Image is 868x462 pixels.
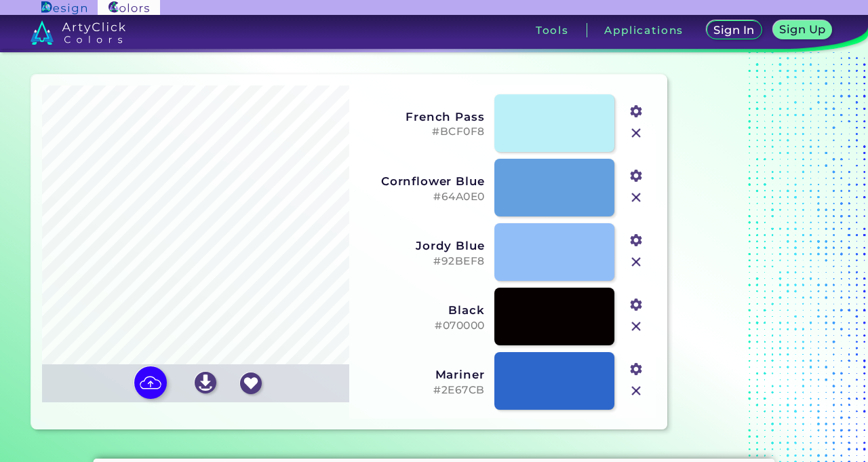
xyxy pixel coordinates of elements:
[358,239,485,252] h3: Jordy Blue
[673,22,842,455] iframe: Advertisement
[772,20,833,40] a: Sign Up
[627,189,645,206] img: icon_close.svg
[358,384,485,397] h5: #2E67CB
[604,25,684,35] h3: Applications
[358,303,485,317] h3: Black
[627,253,645,271] img: icon_close.svg
[706,20,763,40] a: Sign In
[358,368,485,381] h3: Mariner
[195,372,216,393] img: icon_download_white.svg
[536,25,569,35] h3: Tools
[713,24,755,36] h5: Sign In
[358,174,485,188] h3: Cornflower Blue
[358,191,485,204] h5: #64A0E0
[627,124,645,142] img: icon_close.svg
[240,372,262,394] img: icon_favourite_white.svg
[358,110,485,123] h3: French Pass
[134,366,167,399] img: icon picture
[358,255,485,268] h5: #92BEF8
[41,1,87,14] img: ArtyClick Design logo
[627,382,645,400] img: icon_close.svg
[358,126,485,138] h5: #BCF0F8
[358,320,485,332] h5: #070000
[627,317,645,335] img: icon_close.svg
[778,24,826,35] h5: Sign Up
[31,20,126,45] img: logo_artyclick_colors_white.svg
